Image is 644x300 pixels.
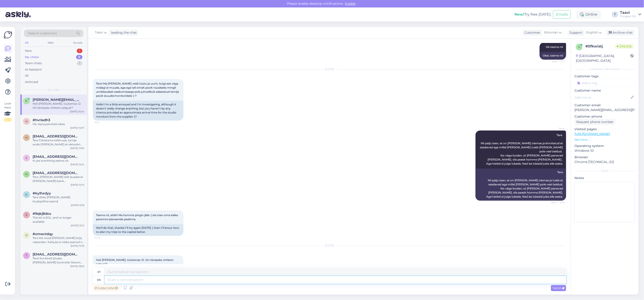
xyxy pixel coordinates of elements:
[33,175,84,183] div: Tere, [PERSON_NAME] teilt laupäeval [PERSON_NAME] bank järelamaksuga Pioneer DJ XDJ-RX3 2-channel...
[574,108,635,112] p: [PERSON_NAME][EMAIL_ADDRESS][PERSON_NAME][DOMAIN_NAME]
[574,67,635,71] div: Customer information
[574,132,610,136] a: [URL][DOMAIN_NAME]
[523,30,540,35] div: Customer
[25,73,29,78] div: All
[71,224,84,227] div: [DATE] 15:12
[96,82,180,97] span: Tere! Ma [PERSON_NAME] veidi tüütu ja uurin, kuigi see väga midagi ei muuda, aga ega teil omalt p...
[586,30,598,35] span: English
[344,2,357,6] span: Enable
[70,110,84,113] div: [DATE] 10:24
[72,40,83,46] div: Socials
[33,155,80,159] span: Soirexen@gmail.com
[548,201,565,204] span: Seen ✓ 13:51
[620,14,636,18] div: Progear OÜ
[25,61,42,66] div: Team chats
[33,134,80,138] span: henriraagmets2001@outlook.com
[95,30,103,35] span: Taavi
[574,119,615,125] div: Request phone number
[24,40,29,46] div: All
[28,31,57,36] span: Search customers
[71,244,84,248] div: [DATE] 10:16
[568,30,582,35] div: Support
[26,99,28,103] span: r
[96,258,174,266] span: Hei! [PERSON_NAME], tüütamas :D. On tänaseks rohkem selgust?
[33,236,84,244] div: Tere Ma nüüd [PERSON_NAME] kirja, vabandan. Kahjuks ei oleks saanud nii ehk naa laupäeval olime k...
[25,172,28,176] span: h
[574,88,635,93] p: Customer name
[574,169,635,173] div: Extra
[574,74,635,79] p: Customer tags
[574,127,635,132] p: Visited pages
[77,49,82,53] div: 1
[606,30,634,36] div: Archive chat
[71,183,84,187] div: [DATE] 10:13
[33,212,51,216] span: #9qkj8dsu
[47,40,55,46] div: Web
[615,44,634,49] span: Online
[96,213,179,221] span: Teeme nii, aitäh! Ma homme pingin jälle :) siis tean oma käike paremini planeerida pealinna.
[33,191,51,195] span: #kylhxdyy
[33,171,80,175] span: henriraagmets2001@outlook.com
[93,101,183,120] div: Hello! I'm a little annoyed and I'm investigating, although it doesn't really change anything, bu...
[70,146,84,150] div: [DATE] 13:30
[544,30,558,35] span: Estonian
[25,120,28,123] span: h
[25,234,28,237] span: o
[77,61,82,66] div: 1
[574,80,635,86] input: Add a tag
[26,213,27,217] span: 9
[33,159,84,163] div: hi yes everithing seems ok
[93,285,120,291] div: Private note
[574,148,635,153] p: Windows 10
[553,286,564,290] span: Send
[620,11,641,18] a: TaaviProgear OÜ
[25,55,39,59] div: My chats
[76,55,82,59] div: 9
[4,118,12,122] div: 1 / 3
[25,136,28,139] span: h
[4,31,12,39] img: Askly Logo
[33,216,84,224] div: This kit is EOL, and no longer available.
[574,155,635,160] p: Browser
[514,12,551,17] div: Try free [DATE]:
[575,95,630,100] input: Add name
[71,203,84,207] div: [DATE] 15:16
[93,224,183,236] div: We'll do that, thanks! I'll try again [DATE] :) then I'll know how to plan my trips to the capita...
[26,254,27,257] span: t
[33,118,50,122] span: #hvriedh3
[574,176,635,180] p: Notes
[585,44,615,49] div: # 0fkwistj
[94,236,111,239] span: 14:20
[98,268,101,276] div: et
[33,98,80,102] span: rene.rumberg@gmail.com
[612,11,618,18] div: T
[109,30,137,35] div: leading the chat
[33,195,84,203] div: Tere Võiks [PERSON_NAME] kiudoptiline sisend.
[574,160,635,164] p: Chrome [TECHNICAL_ID]
[94,121,111,124] span: 13:31
[576,10,601,19] div: Online
[476,168,566,201] div: Tere Nii palju tean, et on [PERSON_NAME] olemas ja tuleb et saadavad aga millal [PERSON_NAME] pol...
[25,67,42,72] div: AI Assistant
[548,60,565,63] span: Seen ✓ 11:11
[540,52,566,59] div: Okei, teeme nii
[33,102,84,110] div: Hei! [PERSON_NAME], tüütamas :D. On tänaseks rohkem selgust?
[574,138,635,142] p: See more ...
[33,122,84,126] div: Ok, täytyypä etsiä oikea.
[33,252,80,256] span: thomashallik@gmail.com
[70,163,84,166] div: [DATE] 10:14
[574,114,635,119] p: Customer phone
[25,49,32,53] div: New
[97,276,101,284] div: en
[578,45,580,49] span: 0
[548,127,565,130] span: Taavi
[93,67,566,71] div: [DATE]
[4,102,12,122] div: Look Here
[620,11,636,14] div: Taavi
[26,156,27,160] span: S
[70,126,84,130] div: [DATE] 15:07
[553,10,571,19] button: Emails
[25,80,38,84] div: Archived
[70,265,84,268] div: [DATE] 18:02
[574,144,635,148] p: Operating system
